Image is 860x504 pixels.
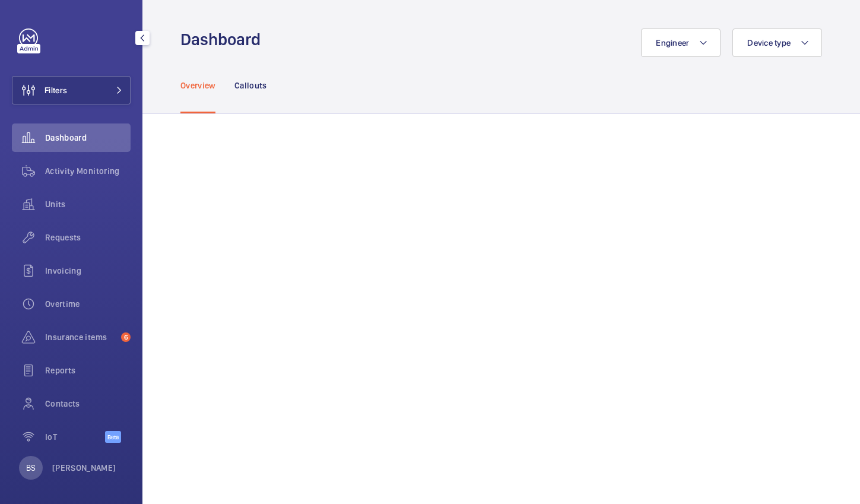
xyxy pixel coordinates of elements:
[45,232,131,243] span: Requests
[12,76,131,104] button: Filters
[26,462,36,474] p: BS
[52,462,116,474] p: [PERSON_NAME]
[45,331,116,343] span: Insurance items
[641,28,721,57] button: Engineer
[45,398,131,410] span: Contacts
[45,364,131,376] span: Reports
[45,431,105,443] span: IoT
[656,38,689,47] span: Engineer
[180,28,268,50] h1: Dashboard
[105,431,121,443] span: Beta
[180,80,215,91] p: Overview
[45,132,131,144] span: Dashboard
[45,265,131,277] span: Invoicing
[121,332,131,342] span: 6
[45,198,131,210] span: Units
[45,298,131,310] span: Overtime
[45,165,131,177] span: Activity Monitoring
[45,84,67,96] span: Filters
[732,28,822,57] button: Device type
[747,38,791,47] span: Device type
[234,80,267,91] p: Callouts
